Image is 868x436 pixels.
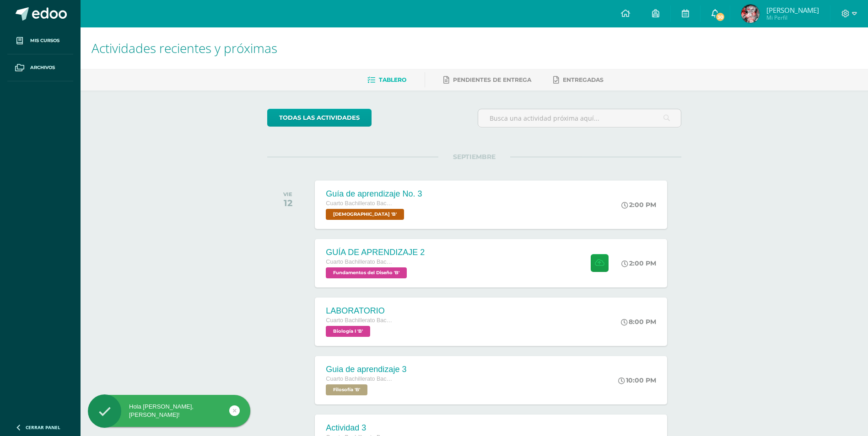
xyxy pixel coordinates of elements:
[453,76,531,83] span: Pendientes de entrega
[443,73,531,87] a: Pendientes de entrega
[283,191,292,197] div: VIE
[326,365,406,374] div: Guia de aprendizaje 3
[326,267,407,278] span: Fundamentos del Diseño 'B'
[283,197,292,208] div: 12
[621,201,656,209] div: 2:00 PM
[766,14,819,21] span: Mi Perfil
[553,73,604,87] a: Entregadas
[367,73,406,87] a: Tablero
[478,109,681,127] input: Busca una actividad próxima aquí...
[715,12,725,22] span: 30
[326,423,417,433] div: Actividad 3
[7,27,73,54] a: Mis cursos
[326,326,370,337] span: Biología I 'B'
[326,384,367,395] span: Filosofía 'B'
[30,64,55,71] span: Archivos
[326,209,404,220] span: Biblia 'B'
[326,376,394,382] span: Cuarto Bachillerato Bachillerato en CCLL con Orientación en Diseño Gráfico
[267,109,372,127] a: todas las Actividades
[88,403,250,419] div: Hola [PERSON_NAME], [PERSON_NAME]!
[618,376,656,384] div: 10:00 PM
[326,306,394,316] div: LABORATORIO
[30,37,59,44] span: Mis cursos
[741,5,760,23] img: 53cc79b73ec988c29d3e65a16b2a8d10.png
[326,248,425,257] div: GUÍA DE APRENDIZAJE 2
[379,76,406,83] span: Tablero
[766,5,819,15] span: [PERSON_NAME]
[326,189,422,199] div: Guía de aprendizaje No. 3
[7,54,73,81] a: Archivos
[326,317,394,324] span: Cuarto Bachillerato Bachillerato en CCLL con Orientación en Diseño Gráfico
[326,259,394,265] span: Cuarto Bachillerato Bachillerato en CCLL con Orientación en Diseño Gráfico
[326,200,394,207] span: Cuarto Bachillerato Bachillerato en CCLL con Orientación en Diseño Gráfico
[26,424,60,431] span: Cerrar panel
[92,39,277,57] span: Actividades recientes y próximas
[563,76,604,83] span: Entregadas
[621,318,656,326] div: 8:00 PM
[621,259,656,267] div: 2:00 PM
[438,153,510,161] span: SEPTIEMBRE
